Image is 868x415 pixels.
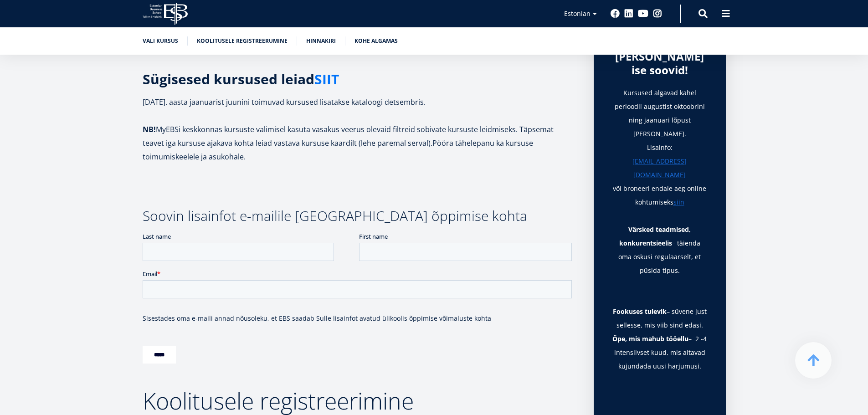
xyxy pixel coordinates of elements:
[612,223,708,277] p: – täienda oma oskusi regulaarselt, et püsida tipus.
[638,9,648,18] a: Youtube
[612,305,708,332] h1: – süvene just sellesse, mis viib sind edasi.
[314,72,339,86] a: SIIT
[611,9,620,18] a: Facebook
[143,36,178,46] a: Vali kursus
[143,209,575,223] h3: Soovin lisainfot e-mailile [GEOGRAPHIC_DATA] õppimise kohta
[613,307,667,316] strong: Fookuses tulevik
[612,332,708,373] p: – 2 -4 intensiivset kuud, mis aitavad kujundada uusi harjumusi.
[619,225,691,247] strong: Värsked teadmised, konkurentsieelis
[612,334,688,343] strong: Õpe, mis mahub tööellu
[653,9,662,18] a: Instagram
[306,36,336,46] a: Hinnakiri
[143,124,156,134] strong: NB!
[612,36,708,77] div: Tule õpi just [PERSON_NAME] ise soovid!
[354,36,398,46] a: Kohe algamas
[143,70,339,88] strong: Sügisesed kursused leiad
[673,195,684,209] a: siin
[143,232,575,371] iframe: Form 0
[143,95,575,164] p: [DATE]. aasta jaanuarist juunini toimuvad kursused lisatakse kataloogi detsembris. MyEBSi keskkon...
[197,36,288,46] a: Koolitusele registreerumine
[612,86,708,223] h1: Kursused algavad kahel perioodil augustist oktoobrini ning jaanuari lõpust [PERSON_NAME]. Lisainf...
[143,389,575,412] h2: Koolitusele registreerimine
[612,154,708,182] a: [EMAIL_ADDRESS][DOMAIN_NAME]
[624,9,633,18] a: Linkedin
